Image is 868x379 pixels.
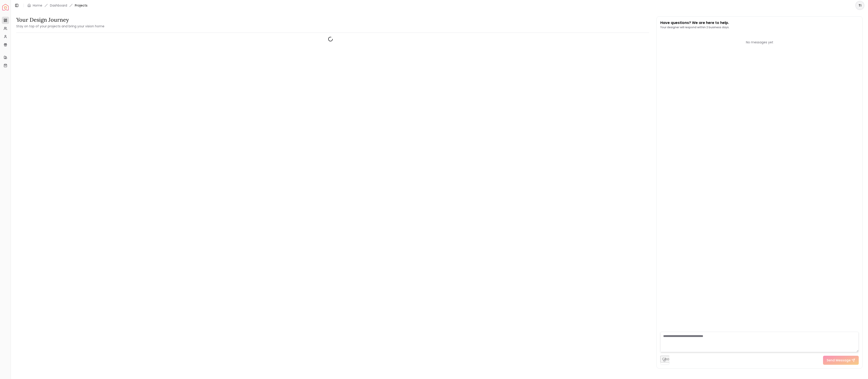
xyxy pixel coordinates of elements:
a: Dashboard [50,3,67,8]
a: Home [33,3,42,8]
img: Spacejoy Logo [2,4,9,10]
span: TI [856,1,864,9]
a: Spacejoy [2,4,9,10]
p: Have questions? We are here to help. [660,20,729,26]
h3: Your Design Journey [16,16,104,24]
p: Your designer will respond within 2 business days. [660,26,729,29]
nav: breadcrumb [27,3,87,8]
div: No messages yet [660,40,859,45]
button: TI [855,1,864,10]
small: Stay on top of your projects and bring your vision home [16,24,104,28]
span: Projects [75,3,87,8]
